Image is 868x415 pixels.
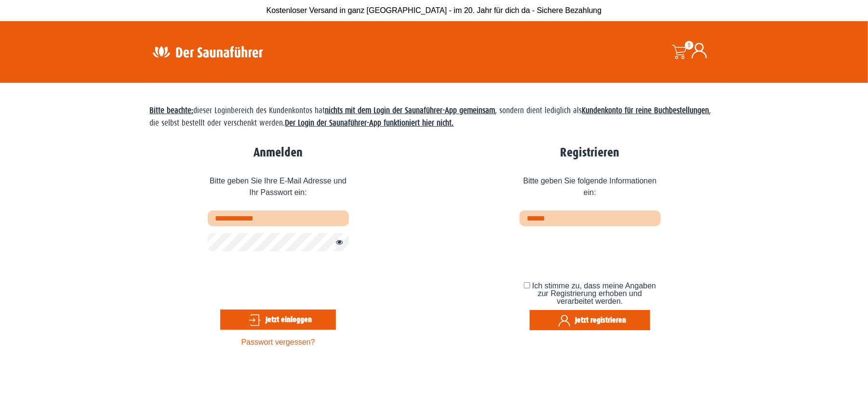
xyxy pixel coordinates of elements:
button: Passwort anzeigen [331,237,343,248]
button: Jetzt registrieren [530,310,650,330]
span: Ich stimme zu, dass meine Angaben zur Registrierung erhoben und verarbeitet werden. [532,282,656,305]
span: 0 [685,41,694,50]
span: Kostenloser Versand in ganz [GEOGRAPHIC_DATA] - im 20. Jahr für dich da - Sichere Bezahlung [267,6,602,14]
h2: Anmelden [208,145,349,160]
strong: nichts mit dem Login der Saunaführer-App gemeinsam [325,106,495,115]
iframe: reCAPTCHA [520,233,666,271]
strong: Kundenkonto für reine Buchbestellungen [582,106,709,115]
span: Bitte geben Sie Ihre E-Mail Adresse und Ihr Passwort ein: [208,168,349,210]
span: Bitte geben Sie folgende Informationen ein: [520,168,661,210]
iframe: reCAPTCHA [208,258,354,296]
span: Bitte beachte: [150,106,194,115]
span: dieser Loginbereich des Kundenkontos hat , sondern dient lediglich als , die selbst bestellt oder... [150,106,711,128]
h2: Registrieren [520,145,661,160]
strong: Der Login der Saunaführer-App funktioniert hier nicht. [285,118,454,128]
button: Jetzt einloggen [220,310,336,330]
input: Ich stimme zu, dass meine Angaben zur Registrierung erhoben und verarbeitet werden. [524,282,530,288]
a: Passwort vergessen? [241,338,315,346]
